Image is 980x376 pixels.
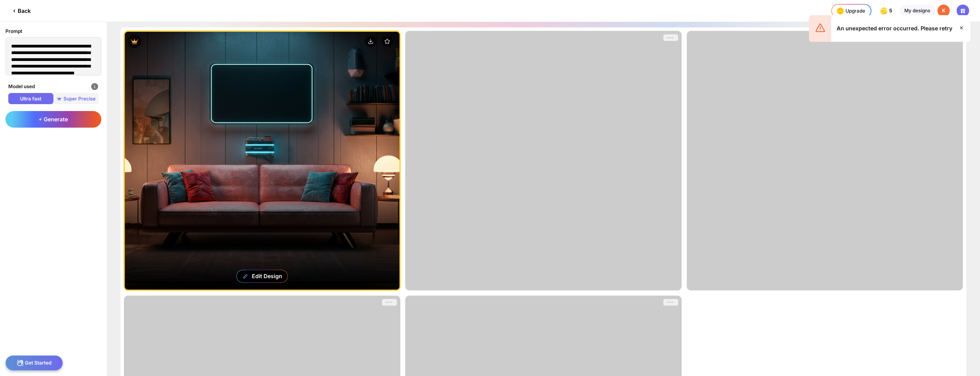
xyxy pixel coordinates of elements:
div: An unexpected error occurred. Please retry [837,24,952,33]
div: Model used [8,82,99,91]
div: Get Started [5,355,63,371]
div: K [937,5,950,17]
span: Ultra fast [8,95,53,102]
div: Back [11,7,31,14]
span: Super Precise [53,95,99,102]
div: My designs [900,5,935,17]
div: Edit Design [252,273,282,280]
span: Generate [39,116,68,123]
img: upgrade-nav-btn-icon.gif [835,5,846,16]
div: Upgrade [835,5,865,16]
span: 5 [889,8,893,13]
div: Prompt [5,27,101,35]
img: 4mUVZZZSVdzwCqXOeimBedLwAAAABJRU5ErkJggg== [814,22,826,33]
